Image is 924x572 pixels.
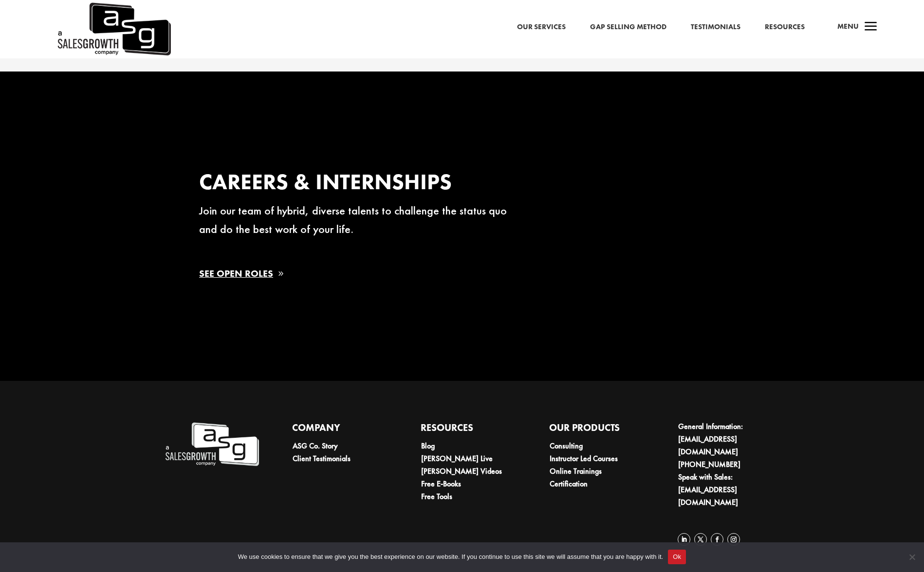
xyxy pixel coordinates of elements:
[678,434,738,457] a: [EMAIL_ADDRESS][DOMAIN_NAME]
[421,466,502,476] a: [PERSON_NAME] Videos
[550,466,602,476] a: Online Trainings
[694,533,707,546] a: Follow on X
[678,420,773,458] li: General Information:
[199,168,520,201] h5: Careers & Internships
[727,533,740,546] a: Follow on Instagram
[293,453,351,464] a: Client Testimonials
[549,420,644,440] h4: Our Products
[907,552,917,562] span: No
[668,550,686,564] button: Ok
[421,479,461,489] a: Free E-Books
[861,18,881,37] span: a
[292,420,387,440] h4: Company
[550,479,588,489] a: Certification
[550,441,583,451] a: Consulting
[837,21,859,31] span: Menu
[238,552,663,562] span: We use cookies to ensure that we give you the best experience on our website. If you continue to ...
[421,441,435,451] a: Blog
[550,453,618,464] a: Instructor Led Courses
[199,201,520,238] p: Join our team of hybrid, diverse talents to challenge the status quo and do the best work of your...
[678,533,690,546] a: Follow on LinkedIn
[765,21,805,34] a: Resources
[199,263,292,285] a: See Open Roles
[711,533,723,546] a: Follow on Facebook
[691,21,740,34] a: Testimonials
[421,491,452,501] a: Free Tools
[517,21,566,34] a: Our Services
[421,420,516,440] h4: Resources
[678,459,740,469] a: [PHONE_NUMBER]
[678,484,738,507] a: [EMAIL_ADDRESS][DOMAIN_NAME]
[678,471,773,509] li: Speak with Sales:
[164,420,259,468] img: A Sales Growth Company
[590,21,666,34] a: Gap Selling Method
[293,441,338,451] a: ASG Co. Story
[421,453,493,464] a: [PERSON_NAME] Live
